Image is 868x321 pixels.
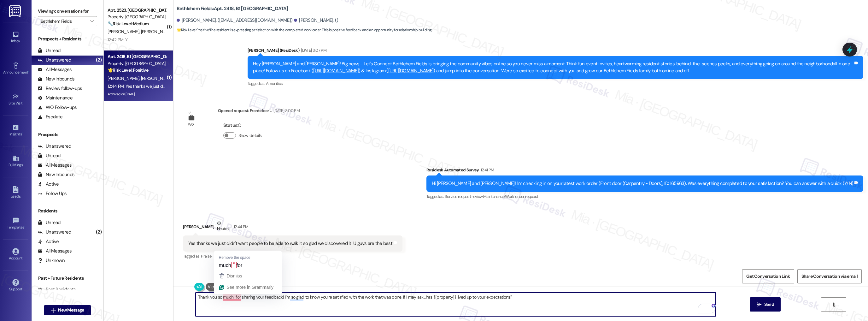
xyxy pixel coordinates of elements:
[94,227,103,237] div: (2)
[94,55,103,65] div: (2)
[3,122,28,139] a: Insights •
[248,79,863,88] div: Tagged as:
[32,208,103,214] div: Residents
[38,219,61,226] div: Unread
[28,69,29,74] span: •
[107,90,167,98] div: Archived on [DATE]
[3,184,28,201] a: Leads
[797,269,862,283] button: Share Conversation via email
[38,76,74,82] div: New Inbounds
[38,57,71,63] div: Unanswered
[742,269,794,283] button: Get Conversation Link
[177,27,432,33] span: : The resident is expressing satisfaction with the completed work order. This is positive feedbac...
[248,47,863,56] div: [PERSON_NAME] (ResiDesk)
[24,224,25,229] span: •
[426,167,863,175] div: Residesk Automated Survey
[177,17,293,24] div: [PERSON_NAME]. ([EMAIL_ADDRESS][DOMAIN_NAME])
[9,5,22,17] img: ResiDesk Logo
[23,100,24,104] span: •
[38,181,59,187] div: Active
[505,194,538,199] span: Work order request
[108,29,141,34] span: [PERSON_NAME]
[38,171,74,178] div: New Inbounds
[188,240,392,247] div: Yes thanks we just didn't want people to be able to walk it so glad we discovered it! U guys are ...
[58,307,84,313] span: New Message
[3,277,28,294] a: Support
[38,152,61,159] div: Unread
[38,248,72,254] div: All Messages
[177,27,209,33] strong: 🌟 Risk Level: Positive
[3,91,28,108] a: Site Visit •
[445,194,483,199] span: Service request review ,
[746,273,790,280] span: Get Conversation Link
[750,297,781,312] button: Send
[108,75,141,81] span: [PERSON_NAME]
[223,121,264,130] div: : C
[38,6,97,16] label: Viewing conversations for
[3,215,28,232] a: Templates •
[432,180,853,187] div: Hi [PERSON_NAME] and [PERSON_NAME]! I'm checking in on your latest work order (Front door (Carpen...
[218,107,300,116] div: Opened request: Front door ...
[32,131,103,138] div: Prospects
[38,162,72,169] div: All Messages
[38,229,71,235] div: Unanswered
[479,167,494,173] div: 12:41 PM
[426,192,863,201] div: Tagged as:
[757,302,761,307] i: 
[801,273,858,280] span: Share Conversation via email
[831,302,836,307] i: 
[41,16,87,26] input: All communities
[141,29,172,34] span: [PERSON_NAME]
[38,95,73,101] div: Maintenance
[38,257,65,264] div: Unknown
[183,252,402,261] div: Tagged as:
[108,83,314,89] div: 12:44 PM: Yes thanks we just didn't want people to be able to walk it so glad we discovered it! U...
[38,85,82,92] div: Review follow-ups
[108,21,149,27] strong: 🔧 Risk Level: Medium
[38,104,77,111] div: WO Follow-ups
[3,246,28,263] a: Account
[38,47,61,54] div: Unread
[388,68,434,74] a: [URL][DOMAIN_NAME]
[3,29,28,46] a: Inbox
[32,275,103,282] div: Past + Future Residents
[38,286,76,293] div: Past Residents
[51,308,56,313] i: 
[108,60,166,67] div: Property: [GEOGRAPHIC_DATA]
[32,36,103,42] div: Prospects + Residents
[183,220,402,235] div: [PERSON_NAME]
[108,67,148,73] strong: 🌟 Risk Level: Positive
[216,220,230,233] div: Neutral
[3,153,28,170] a: Buildings
[266,81,283,86] span: Amenities
[108,14,166,20] div: Property: [GEOGRAPHIC_DATA]
[294,17,338,24] div: [PERSON_NAME]. ()
[313,68,359,74] a: [URL][DOMAIN_NAME]
[177,5,288,12] b: Bethlehem Fields: Apt. 2418, B1 [GEOGRAPHIC_DATA]
[223,122,238,128] b: Status
[108,7,166,14] div: Apt. 2523, [GEOGRAPHIC_DATA]
[108,53,166,60] div: Apt. 2418, B1 [GEOGRAPHIC_DATA]
[38,238,59,245] div: Active
[38,190,67,197] div: Follow Ups
[272,107,300,114] div: [DATE] 8:00 PM
[188,121,194,128] div: WO
[201,253,211,259] span: Praise
[108,37,127,43] div: 12:42 PM: Y
[44,305,91,315] button: New Message
[38,143,71,150] div: Unanswered
[483,194,505,199] span: Maintenance ,
[38,114,62,120] div: Escalate
[299,47,326,54] div: [DATE] 3:07 PM
[238,132,262,139] label: Show details
[232,223,249,230] div: 12:44 PM
[196,293,716,316] textarea: To enrich screen reader interactions, please activate Accessibility in Grammarly extension settings
[764,301,774,308] span: Send
[38,66,72,73] div: All Messages
[253,61,853,74] div: Hey [PERSON_NAME] and [PERSON_NAME]! Big news - Let's Connect Bethlehem Fields is bringing the co...
[22,131,23,135] span: •
[90,19,94,24] i: 
[141,75,172,81] span: [PERSON_NAME]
